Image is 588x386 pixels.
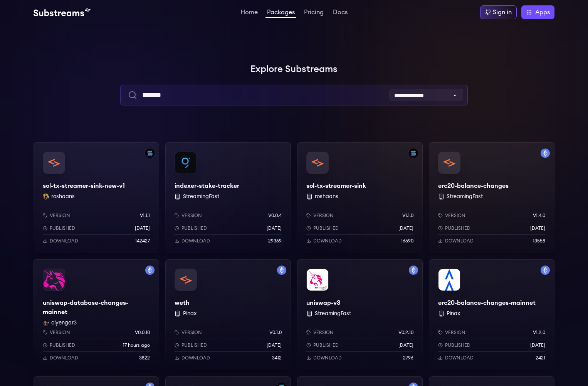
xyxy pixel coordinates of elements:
[277,266,286,275] img: Filter by mainnet network
[181,342,207,348] p: Published
[302,9,325,17] a: Pricing
[445,212,465,219] p: Version
[533,212,545,219] p: v1.4.0
[313,355,342,361] p: Download
[268,212,282,219] p: v0.0.4
[145,266,155,275] img: Filter by mainnet network
[398,225,413,231] p: [DATE]
[183,310,197,317] button: Pinax
[445,355,474,361] p: Download
[181,212,202,219] p: Version
[50,342,75,348] p: Published
[530,225,545,231] p: [DATE]
[445,225,470,231] p: Published
[297,142,423,253] a: Filter by solana networksol-tx-streamer-sinksol-tx-streamer-sink roshaansVersionv1.1.0Published[D...
[267,342,282,348] p: [DATE]
[297,259,423,370] a: Filter by mainnet networkuniswap-v3uniswap-v3 StreamingFastVersionv0.2.10Published[DATE]Download2796
[265,9,296,18] a: Packages
[530,342,545,348] p: [DATE]
[403,355,413,361] p: 2796
[409,149,418,158] img: Filter by solana network
[51,193,75,201] button: roshaans
[313,238,342,244] p: Download
[401,238,413,244] p: 16690
[313,225,339,231] p: Published
[445,329,465,336] p: Version
[135,225,150,231] p: [DATE]
[140,212,150,219] p: v1.1.1
[536,355,545,361] p: 2421
[123,342,150,348] p: 17 hours ago
[181,238,210,244] p: Download
[50,212,70,219] p: Version
[183,193,219,201] button: StreamingFast
[398,342,413,348] p: [DATE]
[429,259,554,370] a: Filter by mainnet networkerc20-balance-changes-mainneterc20-balance-changes-mainnet PinaxVersionv...
[239,9,259,17] a: Home
[493,8,512,17] div: Sign in
[533,329,545,336] p: v1.2.0
[445,238,474,244] p: Download
[313,212,334,219] p: Version
[315,193,338,201] button: roshaans
[313,342,339,348] p: Published
[145,149,155,158] img: Filter by solana network
[34,62,554,77] h1: Explore Substreams
[533,238,545,244] p: 13558
[135,238,150,244] p: 142427
[181,355,210,361] p: Download
[269,329,282,336] p: v0.1.0
[398,329,413,336] p: v0.2.10
[165,142,291,253] a: indexer-stake-trackerindexer-stake-tracker StreamingFastVersionv0.0.4Published[DATE]Download29369
[429,142,554,253] a: Filter by mainnet networkerc20-balance-changeserc20-balance-changes StreamingFastVersionv1.4.0Pub...
[541,266,550,275] img: Filter by mainnet network
[181,329,202,336] p: Version
[50,225,75,231] p: Published
[315,310,351,317] button: StreamingFast
[402,212,413,219] p: v1.1.0
[50,329,70,336] p: Version
[135,329,150,336] p: v0.0.10
[541,149,550,158] img: Filter by mainnet network
[535,8,550,17] span: Apps
[50,355,78,361] p: Download
[409,266,418,275] img: Filter by mainnet network
[313,329,334,336] p: Version
[267,225,282,231] p: [DATE]
[165,259,291,370] a: Filter by mainnet networkwethweth PinaxVersionv0.1.0Published[DATE]Download3412
[447,310,460,317] button: Pinax
[51,319,77,327] button: ciyengar3
[268,238,282,244] p: 29369
[447,193,483,201] button: StreamingFast
[34,8,91,17] img: Substream's logo
[34,259,159,370] a: Filter by mainnet networkuniswap-database-changes-mainnetuniswap-database-changes-mainnetciyengar...
[331,9,349,17] a: Docs
[181,225,207,231] p: Published
[445,342,470,348] p: Published
[34,142,159,253] a: Filter by solana networksol-tx-streamer-sink-new-v1sol-tx-streamer-sink-new-v1roshaans roshaansVe...
[50,238,78,244] p: Download
[139,355,150,361] p: 3822
[272,355,282,361] p: 3412
[480,5,517,19] a: Sign in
